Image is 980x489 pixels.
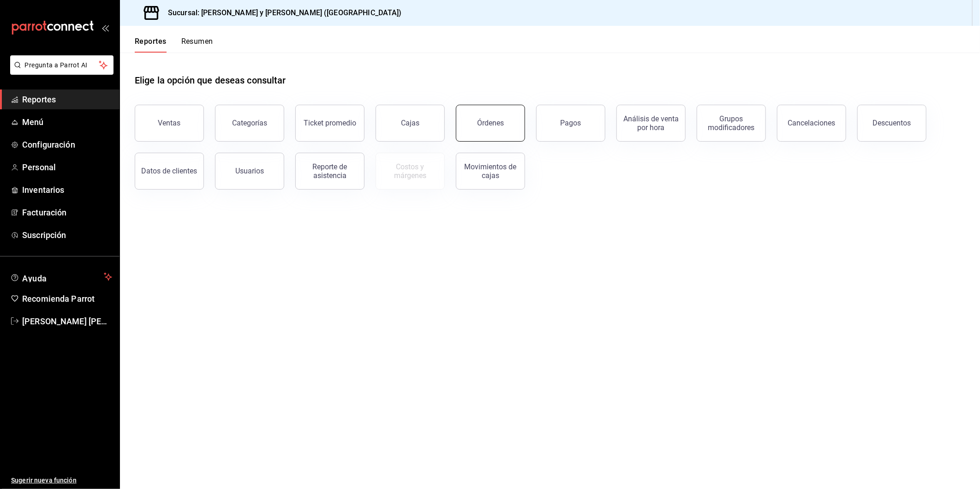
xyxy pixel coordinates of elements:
button: Ventas [135,105,204,142]
button: Contrata inventarios para ver este reporte [376,153,445,190]
span: Ayuda [22,271,100,282]
button: Reporte de asistencia [295,153,365,190]
div: Datos de clientes [142,167,197,175]
div: Descuentos [873,119,911,127]
div: Movimientos de cajas [462,162,519,180]
h1: Elige la opción que deseas consultar [135,73,286,87]
span: Suscripción [22,229,112,241]
button: Cancelaciones [777,105,846,142]
span: Reportes [22,93,112,106]
a: Pregunta a Parrot AI [6,67,114,77]
span: Sugerir nueva función [11,476,112,485]
span: Pregunta a Parrot AI [25,60,99,70]
div: Usuarios [235,167,264,175]
div: Ticket promedio [304,119,356,127]
button: Datos de clientes [135,153,204,190]
div: navigation tabs [135,37,213,53]
button: Análisis de venta por hora [616,105,686,142]
button: Grupos modificadores [697,105,766,142]
h3: Sucursal: [PERSON_NAME] y [PERSON_NAME] ([GEOGRAPHIC_DATA]) [161,7,402,18]
button: Pregunta a Parrot AI [10,55,114,75]
span: Facturación [22,206,112,219]
span: Recomienda Parrot [22,292,112,305]
button: Categorías [215,105,284,142]
span: Menú [22,116,112,128]
button: Descuentos [857,105,926,142]
div: Grupos modificadores [703,114,760,132]
button: Cajas [376,105,445,142]
button: Pagos [536,105,605,142]
span: Inventarios [22,184,112,196]
div: Cancelaciones [788,119,836,127]
button: Reportes [135,37,167,53]
div: Reporte de asistencia [301,162,359,180]
div: Costos y márgenes [382,162,439,180]
div: Ventas [158,119,181,127]
button: Resumen [181,37,213,53]
button: Movimientos de cajas [456,153,525,190]
div: Cajas [401,119,419,127]
div: Categorías [232,119,267,127]
span: [PERSON_NAME] [PERSON_NAME] [22,315,112,328]
button: open_drawer_menu [102,24,109,31]
div: Pagos [561,119,581,127]
div: Órdenes [477,119,504,127]
span: Personal [22,161,112,173]
button: Ticket promedio [295,105,365,142]
button: Usuarios [215,153,284,190]
div: Análisis de venta por hora [622,114,680,132]
span: Configuración [22,138,112,151]
button: Órdenes [456,105,525,142]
